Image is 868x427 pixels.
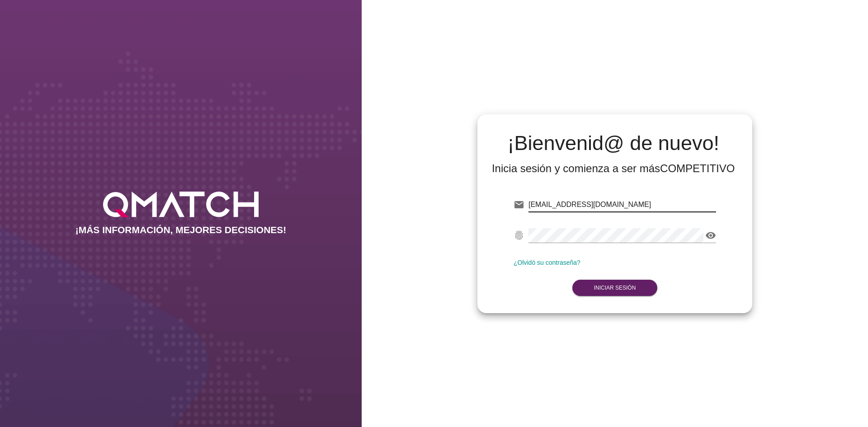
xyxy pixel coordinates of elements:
input: E-mail [528,197,716,212]
div: Inicia sesión y comienza a ser más [492,161,735,176]
h2: ¡MÁS INFORMACIÓN, MEJORES DECISIONES! [75,225,287,235]
i: fingerprint [514,230,524,241]
button: Iniciar Sesión [572,280,658,296]
i: visibility [705,230,716,241]
strong: COMPETITIVO [660,162,735,174]
i: email [514,199,524,210]
a: ¿Olvidó su contraseña? [514,259,580,266]
h2: ¡Bienvenid@ de nuevo! [492,132,735,154]
strong: Iniciar Sesión [594,285,636,291]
